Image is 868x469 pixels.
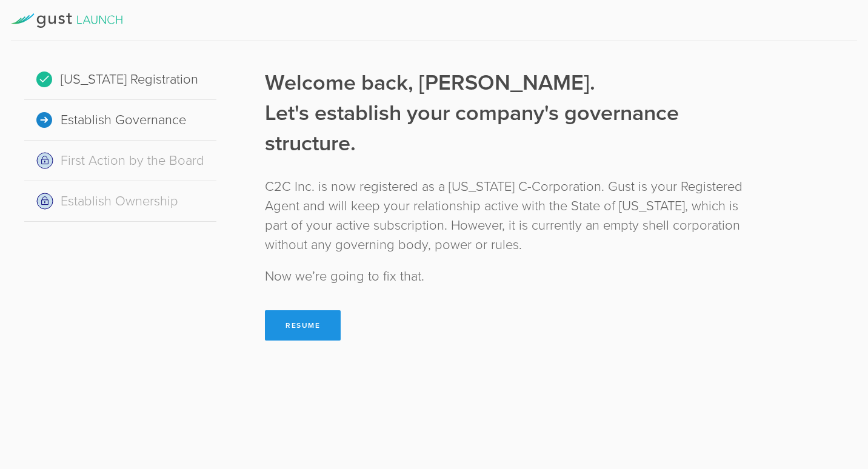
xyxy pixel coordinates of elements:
[24,141,216,181] div: First Action by the Board
[265,98,752,159] div: Let's establish your company's governance structure.
[265,267,752,286] div: Now we’re going to fix that.
[807,374,868,433] iframe: Chat Widget
[265,177,752,254] div: C2C Inc. is now registered as a [US_STATE] C-Corporation. Gust is your Registered Agent and will ...
[265,68,752,98] div: Welcome back, [PERSON_NAME].
[24,100,216,141] div: Establish Governance
[24,59,216,100] div: [US_STATE] Registration
[24,181,216,222] div: Establish Ownership
[265,310,341,341] button: Resume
